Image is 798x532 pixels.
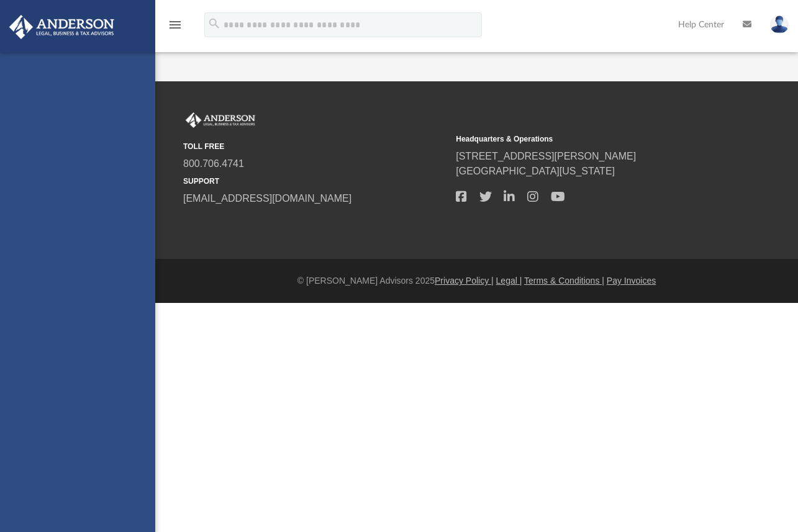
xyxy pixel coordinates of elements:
[183,112,258,128] img: Anderson Advisors Platinum Portal
[607,276,656,286] a: Pay Invoices
[183,176,447,187] small: SUPPORT
[456,151,636,161] a: [STREET_ADDRESS][PERSON_NAME]
[183,193,351,204] a: [EMAIL_ADDRESS][DOMAIN_NAME]
[168,17,183,32] i: menu
[155,274,798,287] div: © [PERSON_NAME] Advisors 2025
[456,133,720,145] small: Headquarters & Operations
[183,158,244,169] a: 800.706.4741
[6,15,118,39] img: Anderson Advisors Platinum Portal
[496,276,522,286] a: Legal |
[524,276,604,286] a: Terms & Conditions |
[435,276,494,286] a: Privacy Policy |
[168,24,183,32] a: menu
[183,141,447,152] small: TOLL FREE
[770,16,789,34] img: User Pic
[207,17,221,30] i: search
[456,166,615,176] a: [GEOGRAPHIC_DATA][US_STATE]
